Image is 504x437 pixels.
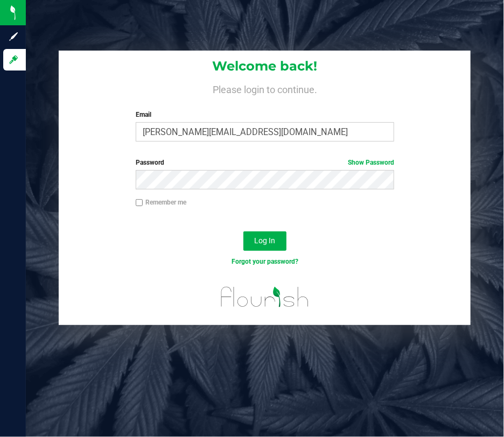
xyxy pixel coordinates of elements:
[136,198,186,207] label: Remember me
[136,110,394,119] label: Email
[59,82,471,95] h4: Please login to continue.
[348,159,394,166] a: Show Password
[254,236,275,245] span: Log In
[136,159,164,166] span: Password
[59,59,471,73] h1: Welcome back!
[243,231,286,251] button: Log In
[8,31,19,42] inline-svg: Sign up
[136,199,143,207] input: Remember me
[213,278,316,316] img: flourish_logo.svg
[8,54,19,65] inline-svg: Log in
[232,258,298,265] a: Forgot your password?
